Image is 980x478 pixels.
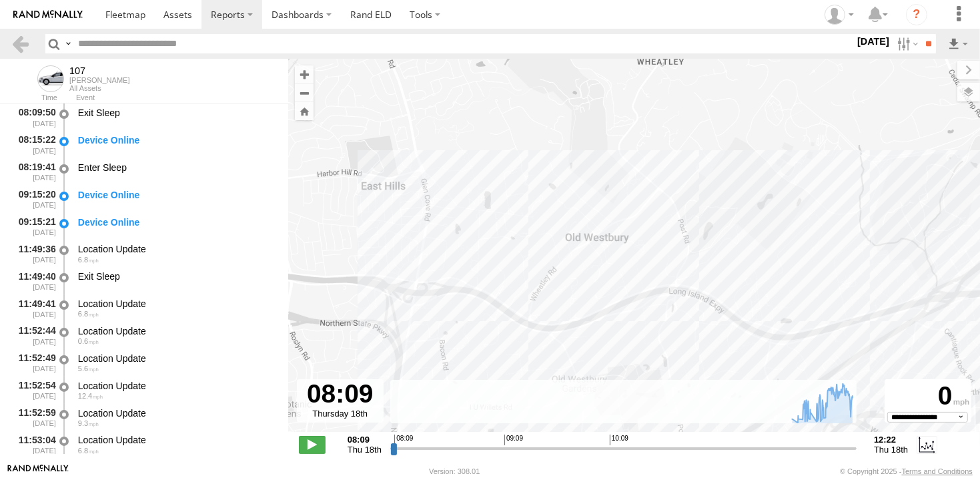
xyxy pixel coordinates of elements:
[11,132,57,157] div: 08:15:22 [DATE]
[11,242,57,266] div: 11:49:36 [DATE]
[11,187,57,212] div: 09:15:20 [DATE]
[78,447,99,455] span: 6.8
[11,296,57,320] div: 11:49:41 [DATE]
[947,34,969,53] label: Export results as...
[11,350,57,375] div: 11:52:49 [DATE]
[892,34,921,53] label: Search Filter Options
[11,433,57,457] div: 11:53:04 [DATE]
[11,160,57,184] div: 08:19:41 [DATE]
[78,407,276,419] div: Location Update
[78,325,276,337] div: Location Update
[7,465,69,478] a: Visit our Website
[78,310,99,318] span: 6.8
[902,467,973,475] a: Terms and Conditions
[394,435,413,445] span: 08:09
[348,435,382,445] strong: 08:09
[295,65,314,83] button: Zoom in
[874,445,908,455] span: Thu 18th Sep 2025
[820,5,859,25] div: Victor Calcano Jr
[69,65,129,76] div: 107 - View Asset History
[78,392,103,400] span: 12.4
[11,95,57,101] div: Time
[78,243,276,255] div: Location Update
[11,214,57,239] div: 09:15:21 [DATE]
[11,323,57,348] div: 11:52:44 [DATE]
[610,435,628,445] span: 10:09
[78,270,276,282] div: Exit Sleep
[78,352,276,365] div: Location Update
[840,467,973,475] div: © Copyright 2025 -
[69,84,129,92] div: All Assets
[11,378,57,403] div: 11:52:54 [DATE]
[299,436,326,453] label: Play/Stop
[78,419,99,427] span: 9.3
[78,337,99,345] span: 0.6
[76,95,288,101] div: Event
[429,467,480,475] div: Version: 308.01
[78,216,276,228] div: Device Online
[906,4,927,25] i: ?
[11,268,57,293] div: 11:49:40 [DATE]
[11,405,57,430] div: 11:52:59 [DATE]
[69,76,129,84] div: [PERSON_NAME]
[11,105,57,130] div: 08:09:50 [DATE]
[504,435,523,445] span: 09:09
[78,189,276,201] div: Device Online
[78,298,276,310] div: Location Update
[78,134,276,146] div: Device Online
[78,162,276,174] div: Enter Sleep
[78,434,276,446] div: Location Update
[13,10,83,19] img: rand-logo.svg
[11,34,30,53] a: Back to previous Page
[874,435,908,445] strong: 12:22
[348,445,382,455] span: Thu 18th Sep 2025
[78,107,276,119] div: Exit Sleep
[295,83,314,102] button: Zoom out
[63,34,73,53] label: Search Query
[78,365,99,373] span: 5.6
[78,380,276,392] div: Location Update
[887,381,969,411] div: 0
[855,34,892,49] label: [DATE]
[295,102,314,120] button: Zoom Home
[78,256,99,264] span: 6.8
